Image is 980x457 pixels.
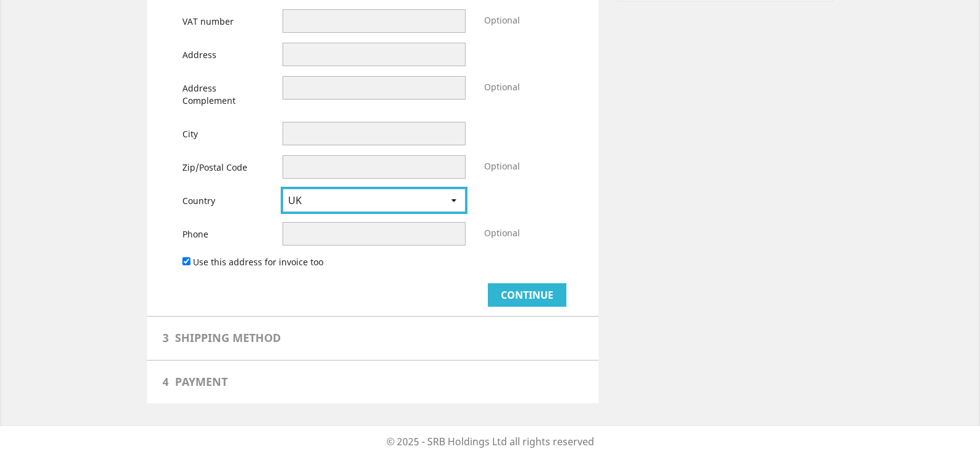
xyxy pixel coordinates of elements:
button: Continue [488,283,566,307]
label: Country [173,189,274,207]
div: Optional [475,155,576,173]
label: City [173,122,274,140]
div: Optional [475,76,576,93]
label: Address Complement [173,76,274,107]
h1: Payment [156,370,589,395]
span: 4 [156,370,175,395]
label: Use this address for invoice too [193,256,323,268]
label: Zip/Postal Code [173,155,274,174]
label: Phone [173,222,274,241]
h1: Shipping Method [156,326,589,351]
label: Address [173,43,274,61]
div: © 2025 - SRB Holdings Ltd all rights reserved [9,435,971,448]
span: 3 [156,326,175,351]
div: Optional [475,9,576,27]
label: VAT number [173,9,274,28]
div: Optional [475,222,576,239]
